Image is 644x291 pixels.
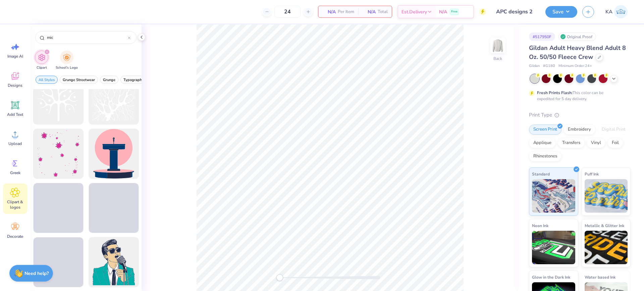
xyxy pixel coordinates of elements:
a: KA [602,5,631,18]
span: Upload [8,141,22,146]
img: Standard [532,179,575,213]
span: Metallic & Glitter Ink [585,222,624,229]
div: # 517950F [529,32,555,41]
span: Standard [532,170,550,177]
span: Total [378,8,388,15]
div: Transfers [558,138,585,148]
div: Accessibility label [276,274,283,281]
img: Puff Ink [585,179,628,213]
span: Clipart [37,65,47,70]
div: Original Proof [558,32,596,41]
input: Untitled Design [491,5,540,18]
div: filter for School's Logo [56,51,78,70]
span: Designs [8,83,22,88]
span: Est. Delivery [401,8,427,15]
span: All Styles [39,77,55,82]
input: – – [274,6,301,18]
div: Screen Print [529,125,561,135]
span: Free [451,9,458,14]
div: filter for Clipart [35,51,48,70]
span: KA [605,8,612,16]
img: Neon Ink [532,231,575,264]
span: Gildan [529,63,540,69]
button: filter button [60,76,98,84]
img: Kate Agsalon [614,5,628,18]
span: Greek [10,170,20,175]
strong: Need help? [24,270,49,277]
span: Gildan Adult Heavy Blend Adult 8 Oz. 50/50 Fleece Crew [529,44,626,61]
div: Vinyl [587,138,605,148]
span: Puff Ink [585,170,599,177]
span: Minimum Order: 24 + [558,63,592,69]
span: Add Text [7,112,23,117]
span: N/A [439,8,447,15]
div: Print Type [529,111,631,119]
div: Embroidery [563,125,595,135]
button: filter button [35,51,48,70]
span: # G180 [543,63,555,69]
span: Neon Ink [532,222,548,229]
span: Grunge Streetwear [63,77,95,82]
button: filter button [100,76,118,84]
span: Glow in the Dark Ink [532,274,570,281]
div: Foil [607,138,623,148]
span: Typography [123,77,144,82]
button: Save [545,6,577,18]
span: Per Item [338,8,354,15]
span: N/A [362,8,376,15]
img: Metallic & Glitter Ink [585,231,628,264]
span: N/A [322,8,336,15]
span: Clipart & logos [4,199,26,210]
span: Decorate [7,234,23,239]
div: Applique [529,138,556,148]
span: Grunge [103,77,115,82]
span: Image AI [7,54,23,59]
button: filter button [120,76,147,84]
button: filter button [36,76,58,84]
span: Water based Ink [585,274,615,281]
img: Clipart Image [38,54,46,61]
div: Digital Print [597,125,630,135]
img: Back [491,39,504,52]
strong: Fresh Prints Flash: [537,90,573,95]
img: School's Logo Image [63,54,70,61]
span: School's Logo [56,65,78,70]
button: filter button [56,51,78,70]
input: Try "Stars" [46,34,128,41]
div: This color can be expedited for 5 day delivery. [537,90,620,102]
div: Back [493,56,502,62]
div: Rhinestones [529,151,561,161]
